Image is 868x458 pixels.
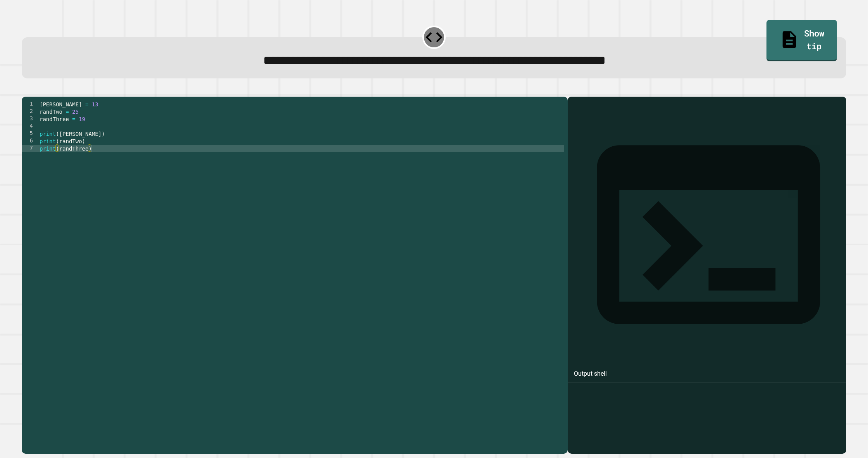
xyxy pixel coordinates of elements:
div: 2 [22,108,38,115]
div: 5 [22,130,38,137]
div: 1 [22,101,38,108]
div: 4 [22,123,38,130]
div: 6 [22,137,38,145]
div: 7 [22,145,38,152]
div: 3 [22,115,38,123]
a: Show tip [766,20,837,61]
